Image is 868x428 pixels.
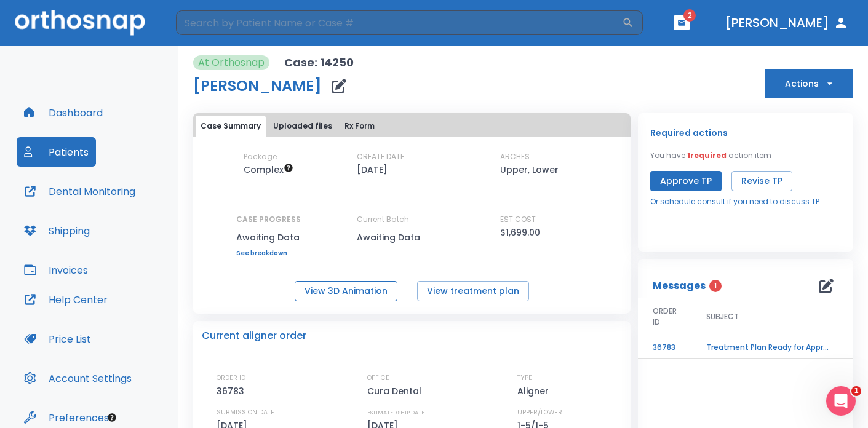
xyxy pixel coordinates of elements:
p: Current Batch [357,214,468,225]
iframe: Intercom live chat [826,386,856,416]
button: Approve TP [650,171,722,191]
button: Actions [765,69,853,98]
button: Dental Monitoring [17,176,143,206]
p: Awaiting Data [357,230,468,245]
button: Help Center [17,285,115,314]
input: Search by Patient Name or Case # [176,10,622,35]
p: EST COST [500,214,536,225]
p: ORDER ID [217,373,245,384]
p: [DATE] [357,162,388,177]
p: Messages [653,279,706,293]
button: Case Summary [196,116,266,137]
p: Case: 14250 [284,55,354,70]
p: CASE PROGRESS [236,214,301,225]
p: CREATE DATE [357,151,404,162]
td: 36783 [638,337,691,359]
p: Required actions [650,125,728,140]
span: 2 [683,9,696,22]
p: UPPER/LOWER [517,407,562,418]
button: Price List [17,324,98,354]
span: Up to 50 Steps (100 aligners) [244,164,293,176]
span: 1 [851,386,861,396]
p: SUBMISSION DATE [217,407,274,418]
p: Current aligner order [202,328,306,343]
button: Dashboard [17,98,110,127]
span: 1 required [687,150,727,160]
div: Tooltip anchor [106,412,117,423]
p: OFFICE [367,373,389,384]
p: TYPE [517,373,532,384]
button: View treatment plan [417,281,529,301]
p: You have action item [650,150,771,161]
button: Revise TP [731,171,792,191]
p: Cura Dental [367,384,426,398]
span: 1 [709,280,722,292]
button: View 3D Animation [295,281,397,301]
a: Or schedule consult if you need to discuss TP [650,196,819,207]
button: Account Settings [17,363,139,393]
p: Upper, Lower [500,162,559,177]
p: At Orthosnap [198,55,265,70]
p: $1,699.00 [500,225,540,240]
img: Orthosnap [15,10,145,35]
div: tabs [196,116,628,137]
button: Rx Form [340,116,380,137]
button: Shipping [17,216,97,245]
p: ESTIMATED SHIP DATE [367,407,424,418]
span: ORDER ID [653,306,677,328]
a: See breakdown [236,250,301,257]
h1: [PERSON_NAME] [193,79,322,93]
p: Awaiting Data [236,230,301,245]
button: [PERSON_NAME] [720,12,853,34]
button: Invoices [17,255,95,285]
p: 36783 [217,384,249,398]
button: Patients [17,137,96,167]
span: SUBJECT [706,311,739,322]
p: Aligner [517,384,553,398]
button: Uploaded files [268,116,337,137]
td: Treatment Plan Ready for Approval! [691,337,845,359]
p: ARCHES [500,151,530,162]
p: Package [244,151,277,162]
